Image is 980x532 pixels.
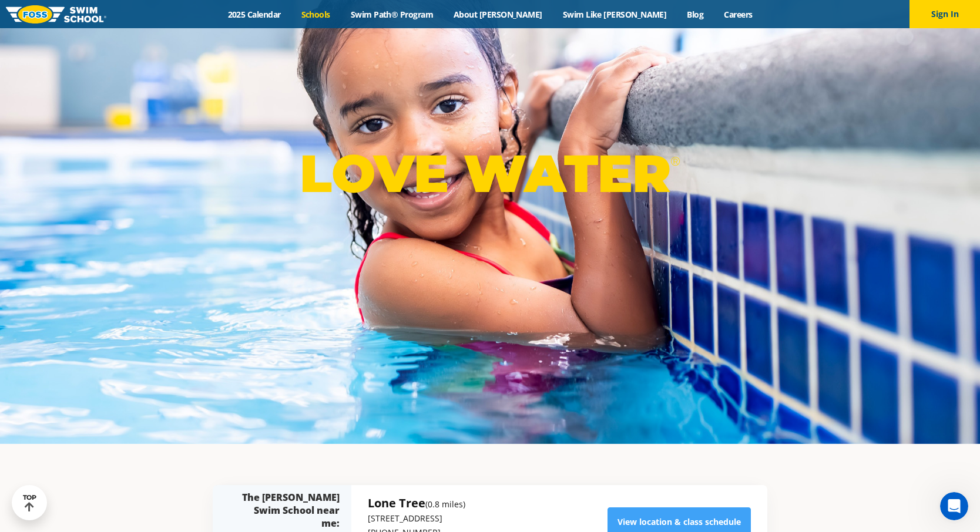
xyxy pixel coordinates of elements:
[552,9,677,20] a: Swim Like [PERSON_NAME]
[300,142,680,205] p: LOVE WATER
[217,9,291,20] a: 2025 Calendar
[940,492,968,520] iframe: Intercom live chat
[340,9,443,20] a: Swim Path® Program
[23,494,36,512] div: TOP
[425,499,465,510] small: (0.8 miles)
[670,154,680,169] sup: ®
[368,495,465,511] h5: Lone Tree
[291,9,340,20] a: Schools
[6,5,106,23] img: FOSS Swim School Logo
[368,511,465,526] p: [STREET_ADDRESS]
[444,9,553,20] a: About [PERSON_NAME]
[714,9,763,20] a: Careers
[677,9,714,20] a: Blog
